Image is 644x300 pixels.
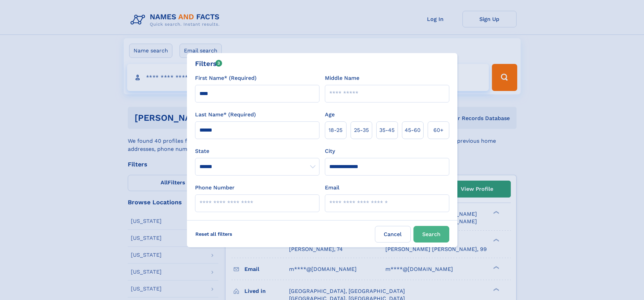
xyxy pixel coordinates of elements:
[433,126,444,134] span: 60+
[195,74,257,82] label: First Name* (Required)
[325,74,359,82] label: Middle Name
[329,126,342,134] span: 18‑25
[405,126,421,134] span: 45‑60
[195,184,235,192] label: Phone Number
[191,226,237,242] label: Reset all filters
[325,184,339,192] label: Email
[325,111,335,119] label: Age
[195,111,256,119] label: Last Name* (Required)
[195,59,222,69] div: Filters
[375,226,411,243] label: Cancel
[325,147,335,155] label: City
[379,126,395,134] span: 35‑45
[195,147,319,155] label: State
[413,226,449,243] button: Search
[354,126,369,134] span: 25‑35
